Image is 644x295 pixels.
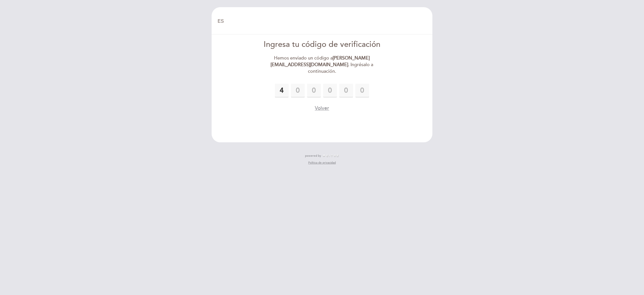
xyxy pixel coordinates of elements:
[355,84,369,97] input: 0
[339,84,353,97] input: 0
[291,84,305,97] input: 0
[256,39,388,50] div: Ingresa tu código de verificación
[271,55,370,68] strong: [PERSON_NAME][EMAIL_ADDRESS][DOMAIN_NAME]
[315,105,329,112] button: Volver
[305,154,339,158] a: powered by
[275,84,289,97] input: 0
[323,154,339,157] img: MEITRE
[256,55,388,75] div: Hemos enviado un código a . Ingrésalo a continuación.
[323,84,337,97] input: 0
[305,154,321,158] span: powered by
[308,161,336,165] a: Política de privacidad
[307,84,321,97] input: 0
